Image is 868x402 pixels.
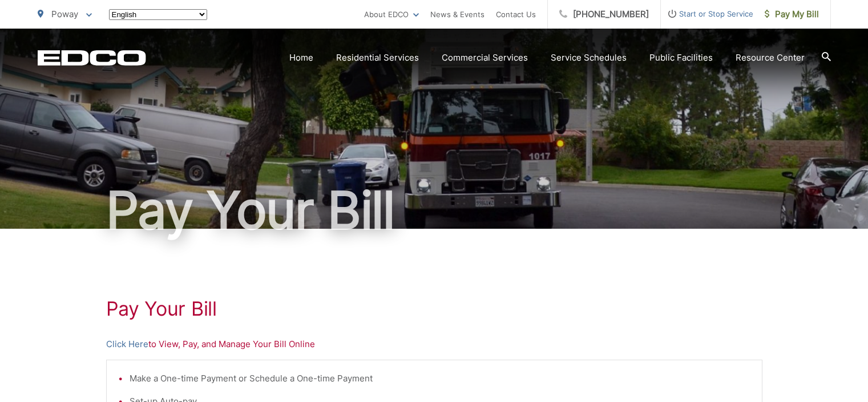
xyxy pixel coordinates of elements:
a: Contact Us [496,7,536,21]
li: Make a One-time Payment or Schedule a One-time Payment [130,372,750,385]
a: Resource Center [736,51,805,65]
a: About EDCO [364,7,419,21]
a: Service Schedules [551,51,627,65]
a: Commercial Services [442,51,528,65]
span: Pay My Bill [765,7,819,21]
a: News & Events [430,7,485,21]
a: Residential Services [336,51,419,65]
h1: Pay Your Bill [106,297,762,320]
h1: Pay Your Bill [38,182,831,239]
p: to View, Pay, and Manage Your Bill Online [106,337,762,351]
select: Select a language [109,9,207,20]
span: Poway [51,9,78,19]
a: Home [289,51,313,65]
a: Public Facilities [649,51,713,65]
a: EDCD logo. Return to the homepage. [38,50,146,66]
a: Click Here [106,337,148,351]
